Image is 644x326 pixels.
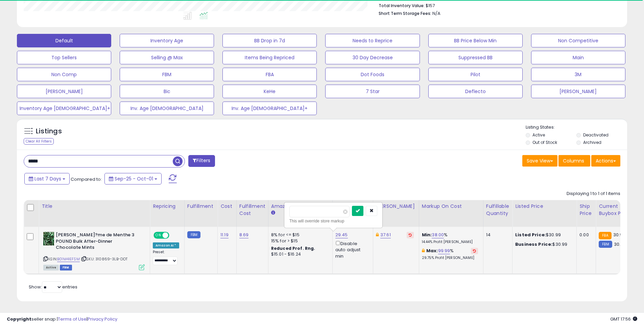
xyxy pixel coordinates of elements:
[567,191,620,197] div: Displaying 1 to 1 of 1 items
[379,10,431,16] b: Short Term Storage Fees:
[532,132,545,138] label: Active
[335,232,348,238] a: 29.45
[558,155,590,167] button: Columns
[515,232,546,238] b: Listed Price:
[154,233,163,238] span: ON
[428,34,523,47] button: BB Price Below Min
[426,247,438,254] b: Max:
[220,232,229,238] a: 11.19
[438,247,450,254] a: 99.99
[58,316,87,322] a: Terms of Use
[7,316,31,322] strong: Copyright
[43,232,54,245] img: 51yNQokWQjL._SL40_.jpg
[422,240,478,244] p: 14.44% Profit [PERSON_NAME]
[120,85,214,98] button: Bic
[432,10,440,17] span: N/A
[271,210,275,216] small: Amazon Fees.
[422,248,425,253] i: This overrides the store level max markup for this listing
[81,256,128,262] span: | SKU: 310869-3LB-DOT
[610,316,637,322] span: 2025-10-9 17:56 GMT
[271,252,327,257] div: $15.01 - $16.24
[57,256,80,262] a: B01M4IEFSM
[515,241,571,247] div: $30.99
[599,241,612,248] small: FBM
[24,173,70,184] button: Last 7 Days
[36,127,62,136] h5: Listings
[220,203,234,210] div: Cost
[187,203,215,210] div: Fulfillment
[531,85,625,98] button: [PERSON_NAME]
[325,34,420,47] button: Needs to Reprice
[428,85,523,98] button: Deflecto
[168,233,179,238] span: OFF
[531,51,625,64] button: Main
[422,232,432,238] b: Min:
[29,284,77,290] span: Show: entries
[379,1,615,9] li: $157
[239,232,249,238] a: 8.69
[599,232,611,239] small: FBA
[88,316,117,322] a: Privacy Policy
[120,51,214,64] button: Selling @ Max
[17,102,111,115] button: Inventory Age [DEMOGRAPHIC_DATA]+
[614,241,626,247] span: 30.33
[325,68,420,81] button: Dot Foods
[17,34,111,47] button: Default
[153,203,182,210] div: Repricing
[380,232,391,238] a: 37.61
[17,85,111,98] button: [PERSON_NAME]
[473,249,476,253] i: Revert to store-level Max Markup
[239,203,265,217] div: Fulfillment Cost
[222,34,317,47] button: BB Drop in 7d
[591,155,620,167] button: Actions
[522,155,557,167] button: Save View
[153,250,179,265] div: Preset:
[222,102,317,115] button: Inv. Age [DEMOGRAPHIC_DATA]+
[432,232,444,238] a: 38.00
[583,139,601,145] label: Archived
[486,232,507,238] div: 14
[289,218,377,224] div: This will override store markup
[222,51,317,64] button: Items Being Repriced
[71,176,102,182] span: Compared to:
[115,175,153,182] span: Sep-25 - Oct-01
[7,316,117,323] div: seller snap | |
[376,203,416,210] div: [PERSON_NAME]
[563,157,584,164] span: Columns
[56,232,138,253] b: [PERSON_NAME]?me de Menthe 3 POUND Bulk After-Dinner Chocolate Mints
[515,232,571,238] div: $30.99
[120,68,214,81] button: FBM
[532,139,557,145] label: Out of Stock
[120,34,214,47] button: Inventory Age
[422,203,480,210] div: Markup on Cost
[187,231,200,238] small: FBM
[379,3,425,8] b: Total Inventory Value:
[515,203,574,210] div: Listed Price
[515,241,552,247] b: Business Price:
[222,85,317,98] button: KeHe
[422,248,478,260] div: %
[579,203,593,217] div: Ship Price
[188,155,215,167] button: Filters
[271,245,315,251] b: Reduced Prof. Rng.
[34,175,61,182] span: Last 7 Days
[419,200,483,227] th: The percentage added to the cost of goods (COGS) that forms the calculator for Min & Max prices.
[60,265,72,270] span: FBM
[222,68,317,81] button: FBA
[599,203,634,217] div: Current Buybox Price
[531,68,625,81] button: 3M
[486,203,509,217] div: Fulfillable Quantity
[613,232,625,238] span: 30.99
[271,232,327,238] div: 8% for <= $15
[42,203,147,210] div: Title
[422,232,478,244] div: %
[428,68,523,81] button: Pilot
[43,265,59,270] span: All listings currently available for purchase on Amazon
[17,68,111,81] button: Non Comp
[17,51,111,64] button: Top Sellers
[526,124,627,131] p: Listing States:
[335,240,368,259] div: Disable auto adjust min
[271,238,327,244] div: 15% for > $15
[24,138,54,145] div: Clear All Filters
[531,34,625,47] button: Non Competitive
